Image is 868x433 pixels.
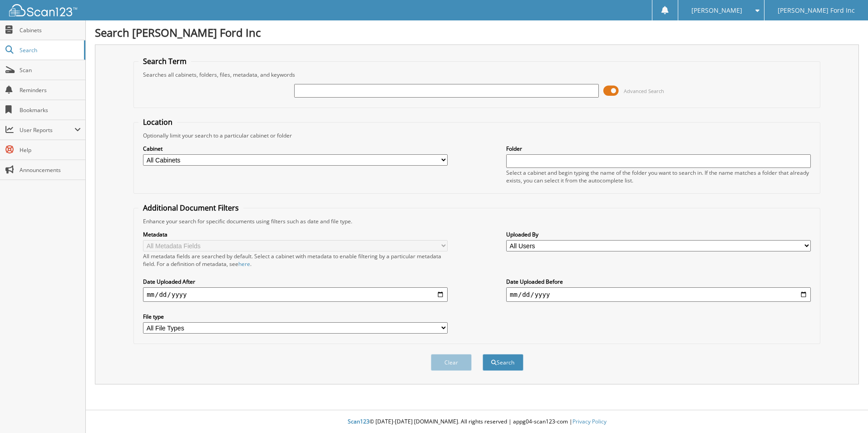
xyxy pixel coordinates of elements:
[138,132,815,139] div: Optionally limit your search to a particular cabinet or folder
[143,145,448,153] label: Cabinet
[20,106,81,114] span: Bookmarks
[572,418,607,425] a: Privacy Policy
[143,313,448,320] label: File type
[691,8,742,13] span: [PERSON_NAME]
[138,71,815,79] div: Searches all cabinets, folders, files, metadata, and keywords
[506,278,811,285] label: Date Uploaded Before
[431,354,472,371] button: Clear
[624,88,664,94] span: Advanced Search
[506,231,811,238] label: Uploaded By
[143,231,448,238] label: Metadata
[143,287,448,302] input: start
[20,126,74,134] span: User Reports
[143,278,448,285] label: Date Uploaded After
[506,287,811,302] input: end
[238,260,250,268] a: here
[20,46,79,54] span: Search
[20,86,81,94] span: Reminders
[20,166,81,174] span: Announcements
[778,8,855,13] span: [PERSON_NAME] Ford Inc
[348,418,370,425] span: Scan123
[138,56,191,66] legend: Search Term
[20,146,81,154] span: Help
[86,411,868,433] div: © [DATE]-[DATE] [DOMAIN_NAME]. All rights reserved | appg04-scan123-com |
[483,354,523,371] button: Search
[138,217,815,225] div: Enhance your search for specific documents using filters such as date and file type.
[138,117,177,127] legend: Location
[20,66,81,74] span: Scan
[138,203,243,213] legend: Additional Document Filters
[506,169,811,184] div: Select a cabinet and begin typing the name of the folder you want to search in. If the name match...
[506,145,811,153] label: Folder
[143,252,448,268] div: All metadata fields are searched by default. Select a cabinet with metadata to enable filtering b...
[95,25,859,40] h1: Search [PERSON_NAME] Ford Inc
[20,26,81,34] span: Cabinets
[9,4,77,16] img: scan123-logo-white.svg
